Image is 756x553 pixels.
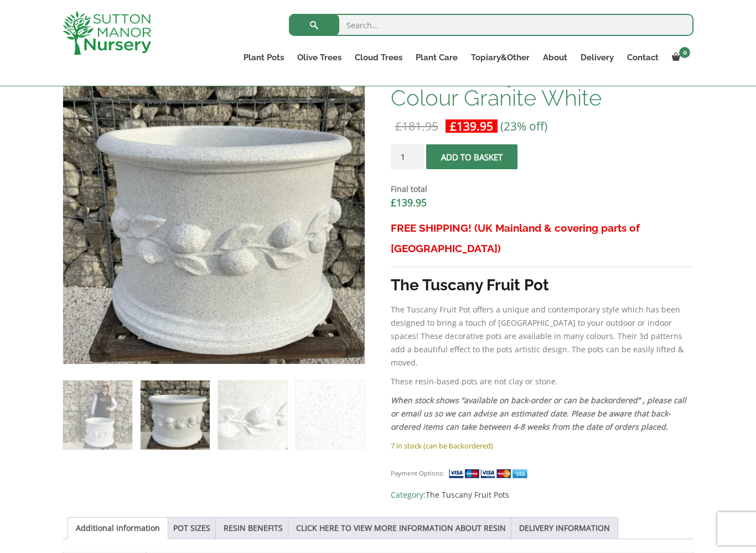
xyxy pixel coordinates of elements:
[450,118,457,134] span: £
[391,218,693,259] h3: FREE SHIPPING! (UK Mainland & covering parts of [GEOGRAPHIC_DATA])
[291,50,348,65] a: Olive Trees
[63,380,132,450] img: The Tuscany Fruit Pot 50 Colour Granite White
[391,303,693,369] p: The Tuscany Fruit Pot offers a unique and contemporary style which has been designed to bring a t...
[141,380,210,450] img: The Tuscany Fruit Pot 50 Colour Granite White - Image 2
[395,118,402,134] span: £
[391,63,693,109] h1: The Tuscany Fruit Pot 50 Colour Granite White
[218,380,287,450] img: The Tuscany Fruit Pot 50 Colour Granite White - Image 3
[665,50,693,65] a: 0
[237,50,291,65] a: Plant Pots
[391,196,396,209] span: £
[519,518,610,539] a: DELIVERY INFORMATION
[296,518,506,539] a: CLICK HERE TO VIEW MORE INFORMATION ABOUT RESIN
[224,518,283,539] a: RESIN BENEFITS
[620,50,665,65] a: Contact
[464,50,536,65] a: Topiary&Other
[348,50,409,65] a: Cloud Trees
[391,488,693,502] span: Category:
[426,489,509,500] a: The Tuscany Fruit Pots
[426,144,517,169] button: Add to basket
[289,14,693,36] input: Search...
[391,182,693,196] dt: Final total
[391,375,693,388] p: These resin-based pots are not clay or stone.
[63,11,151,55] img: logo
[679,47,690,58] span: 0
[536,50,574,65] a: About
[391,276,549,294] strong: The Tuscany Fruit Pot
[574,50,620,65] a: Delivery
[450,118,493,134] bdi: 139.95
[173,518,210,539] a: POT SIZES
[409,50,464,65] a: Plant Care
[395,118,438,134] bdi: 181.95
[391,469,444,477] small: Payment Options:
[391,395,686,432] em: When stock shows “available on back-order or can be backordered” , please call or email us so we ...
[391,439,693,452] p: 7 in stock (can be backordered)
[391,196,427,209] bdi: 139.95
[500,118,547,134] span: (23% off)
[296,380,365,450] img: The Tuscany Fruit Pot 50 Colour Granite White - Image 4
[448,468,531,479] img: payment supported
[391,144,424,169] input: Product quantity
[76,518,160,539] a: Additional information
